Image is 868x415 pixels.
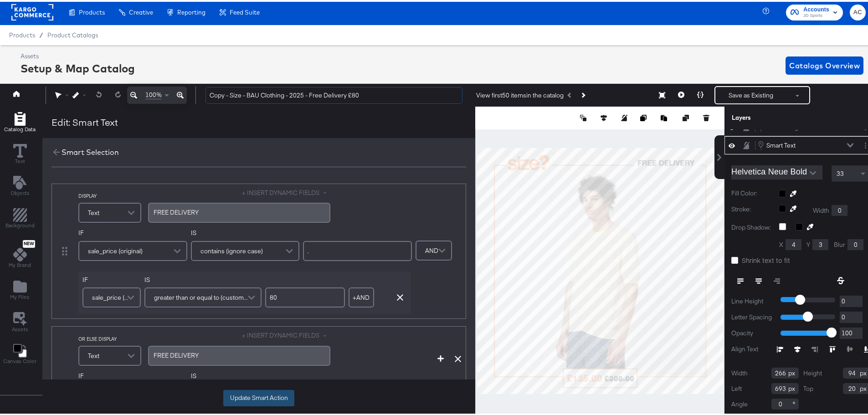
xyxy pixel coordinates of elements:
[129,7,153,14] span: Creative
[731,187,772,196] label: Fill Color:
[349,286,374,306] button: +AND
[3,236,36,270] button: NewMy Brand
[79,7,105,14] span: Products
[62,145,119,156] div: Smart Selection
[88,346,99,362] span: Text
[21,50,135,59] div: Assets
[803,3,829,13] span: Accounts
[834,239,845,247] label: Blur
[154,288,249,303] span: greater than or equal to (custom) (number)
[715,85,786,102] button: Save as Existing
[177,7,205,14] span: Reporting
[154,349,199,358] span: FREE ﻿DELIVERY
[6,307,34,334] button: Assets
[82,274,141,282] label: IF
[661,112,670,121] button: Paste image
[3,356,36,363] span: Canvas Color
[576,85,589,102] button: Next Product
[661,113,667,119] svg: Paste image
[9,30,35,37] span: Products
[78,227,187,236] label: IF
[837,168,844,176] span: 33
[476,89,564,98] div: View first 50 items in the catalog
[21,59,135,74] div: Setup & Map Catalog
[303,239,412,259] input: Enter value
[731,343,777,352] label: Align Text
[731,311,774,320] label: Letter Spacing
[200,241,263,257] span: contains (ignore case)
[51,114,118,127] div: Edit: Smart Text
[144,274,262,282] label: IS
[191,227,300,236] label: IS
[757,138,796,149] button: Smart Text
[9,260,31,267] span: My Brand
[223,388,294,405] button: Update Smart Action
[640,113,647,119] svg: Copy image
[803,367,822,376] label: Height
[265,286,345,306] input: Enter value
[145,89,162,97] span: 100%
[242,187,330,195] button: + INSERT DYNAMIC FIELDS
[789,57,860,70] span: Catalogs Overview
[5,220,35,227] span: Background
[88,203,99,219] span: Text
[806,164,820,178] button: Open
[803,383,813,391] label: Top
[806,239,810,247] label: Y
[425,241,438,256] span: AND
[242,329,330,338] button: + INSERT DYNAMIC FIELDS
[8,140,32,166] button: Text
[5,276,35,302] button: Add Files
[779,239,783,247] label: X
[742,254,790,263] span: Shrink text to fit
[4,124,36,131] span: Catalog Data
[47,30,98,37] a: Product Catalogs
[786,3,843,19] button: AccountsJD Sports
[803,10,829,18] span: JD Sports
[731,327,774,336] label: Opacity
[731,295,774,304] label: Line Height
[10,188,30,195] span: Objects
[731,203,772,214] label: Stroke:
[230,7,260,14] span: Feed Suite
[10,292,30,299] span: My Files
[813,205,829,213] label: Width
[731,383,742,391] label: Left
[15,156,25,163] span: Text
[731,367,748,376] label: Width
[5,172,35,198] button: Add Text
[732,112,825,120] div: Layers
[731,398,748,407] label: Angle
[766,139,796,148] div: Smart Text
[191,370,300,379] label: IS
[23,239,35,245] span: New
[154,206,199,215] span: FREE ﻿DELIVERY
[35,30,47,37] span: /
[786,55,863,73] button: Catalogs Overview
[640,112,649,121] button: Copy image
[88,241,143,257] span: sale_price (original)
[850,3,866,19] button: AC
[78,191,141,197] label: DISPLAY
[78,370,187,379] label: IF
[853,5,862,16] span: AC
[731,221,772,230] label: Drop Shadow:
[92,288,128,303] span: sale_price (original)
[12,324,28,331] span: Assets
[78,334,141,340] label: OR ELSE DISPLAY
